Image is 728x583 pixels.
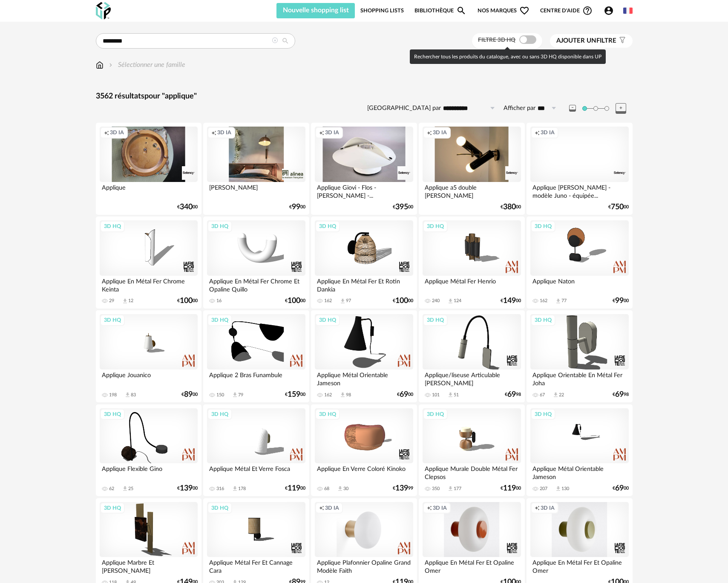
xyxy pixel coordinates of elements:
[285,392,305,398] div: € 00
[454,392,459,398] div: 51
[397,392,413,398] div: € 00
[292,204,300,210] span: 99
[419,216,524,309] a: 3D HQ Applique Métal Fer Henrio 240 Download icon 124 €14900
[531,409,555,420] div: 3D HQ
[216,392,224,398] div: 150
[96,123,201,215] a: Creation icon 3D IA Applique €34000
[503,298,516,304] span: 149
[107,60,114,70] img: svg+xml;base64,PHN2ZyB3aWR0aD0iMTYiIGhlaWdodD0iMTYiIHZpZXdCb3g9IjAgMCAxNiAxNiIgZmlsbD0ibm9uZSIgeG...
[604,6,618,16] span: Account Circle icon
[423,557,521,574] div: Applique En Métal Fer Et Opaline Omer
[540,392,545,398] div: 67
[615,298,624,304] span: 99
[559,392,564,398] div: 22
[109,486,114,492] div: 62
[238,486,246,492] div: 178
[501,204,521,210] div: € 00
[447,485,454,492] span: Download icon
[337,485,343,492] span: Download icon
[283,7,349,14] span: Nouvelle shopping list
[478,37,515,43] span: Filtre 3D HQ
[433,129,447,136] span: 3D IA
[456,6,466,16] span: Magnify icon
[623,6,633,15] img: fr
[311,310,417,402] a: 3D HQ Applique Métal Orientable Jameson 162 Download icon 98 €6900
[454,298,461,304] div: 124
[276,3,355,18] button: Nouvelle shopping list
[315,409,340,420] div: 3D HQ
[315,315,340,326] div: 3D HQ
[360,3,404,18] a: Shopping Lists
[540,6,593,16] span: Centre d'aideHelp Circle Outline icon
[128,486,133,492] div: 25
[613,392,629,398] div: € 98
[180,298,193,304] span: 100
[319,129,324,136] span: Creation icon
[311,123,417,215] a: Creation icon 3D IA Applique Giovi - Flos - [PERSON_NAME] -... €39500
[556,37,616,45] span: filtre
[608,204,629,210] div: € 00
[530,182,628,199] div: Applique [PERSON_NAME] - modèle Juno - équipée...
[203,404,309,496] a: 3D HQ Applique Métal Et Verre Fosca 316 Download icon 178 €11900
[346,392,351,398] div: 98
[288,392,300,398] span: 159
[207,409,232,420] div: 3D HQ
[346,298,351,304] div: 97
[507,392,516,398] span: 69
[432,486,440,492] div: 350
[423,315,448,326] div: 3D HQ
[343,486,348,492] div: 30
[207,463,305,480] div: Applique Métal Et Verre Fosca
[288,298,300,304] span: 100
[501,485,521,491] div: € 00
[96,216,201,309] a: 3D HQ Applique En Métal Fer Chrome Keinta 29 Download icon 12 €10000
[555,485,561,492] span: Download icon
[393,204,413,210] div: € 00
[288,485,300,491] span: 119
[315,557,413,574] div: Applique Plafonnier Opaline Grand Modèle Faith
[504,104,535,113] label: Afficher par
[447,298,454,304] span: Download icon
[207,182,305,199] div: [PERSON_NAME]
[530,463,628,480] div: Applique Métal Orientable Jameson
[324,392,332,398] div: 162
[423,182,521,199] div: Applique a5 double [PERSON_NAME]
[550,34,633,48] button: Ajouter unfiltre Filter icon
[96,404,201,496] a: 3D HQ Applique Flexible Gino 62 Download icon 25 €13900
[395,298,408,304] span: 100
[423,221,448,232] div: 3D HQ
[530,369,628,387] div: Applique Orientable En Métal Fer Joha
[285,298,305,304] div: € 00
[315,276,413,293] div: Applique En Métal Fer Et Rotin Dankia
[340,392,346,398] span: Download icon
[503,485,516,491] span: 119
[325,129,339,136] span: 3D IA
[531,315,555,326] div: 3D HQ
[556,38,596,44] span: Ajouter un
[122,485,128,492] span: Download icon
[131,392,136,398] div: 83
[505,392,521,398] div: € 98
[315,182,413,199] div: Applique Giovi - Flos - [PERSON_NAME] -...
[100,221,125,232] div: 3D HQ
[319,505,324,511] span: Creation icon
[423,369,521,387] div: Applique/liseuse Articulable [PERSON_NAME]
[181,392,198,398] div: € 00
[203,216,309,309] a: 3D HQ Applique En Métal Fer Chrome Et Opaline Quillo 16 €10000
[561,486,569,492] div: 130
[503,204,516,210] span: 380
[96,2,111,20] img: OXP
[423,276,521,293] div: Applique Métal Fer Henrio
[541,505,555,511] span: 3D IA
[615,485,624,491] span: 69
[395,485,408,491] span: 139
[177,298,198,304] div: € 00
[393,298,413,304] div: € 00
[184,392,193,398] span: 89
[519,6,529,16] span: Heart Outline icon
[530,557,628,574] div: Applique En Métal Fer Et Opaline Omer
[611,204,624,210] span: 750
[177,204,198,210] div: € 00
[203,123,309,215] a: Creation icon 3D IA [PERSON_NAME] €9900
[527,123,632,215] a: Creation icon 3D IA Applique [PERSON_NAME] - modèle Juno - équipée... €75000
